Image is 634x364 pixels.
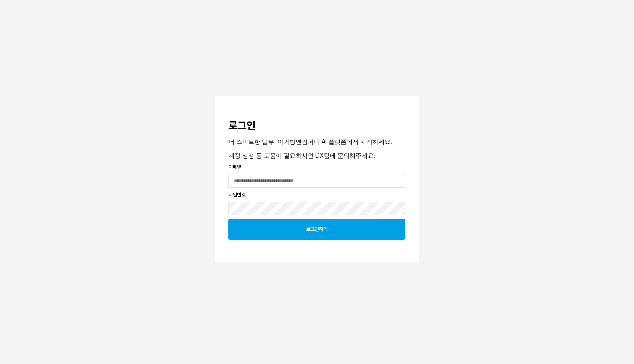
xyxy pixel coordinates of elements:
[306,226,328,233] p: 로그인하기
[228,191,405,199] p: 비밀번호
[228,137,405,146] p: 더 스마트한 업무, 아가방앤컴퍼니 AI 플랫폼에서 시작하세요.
[228,219,405,240] button: 로그인하기
[228,151,405,160] p: 계정 생성 등 도움이 필요하시면 DX팀에 문의해주세요!
[228,120,405,132] h3: 로그인
[228,163,405,171] p: 이메일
